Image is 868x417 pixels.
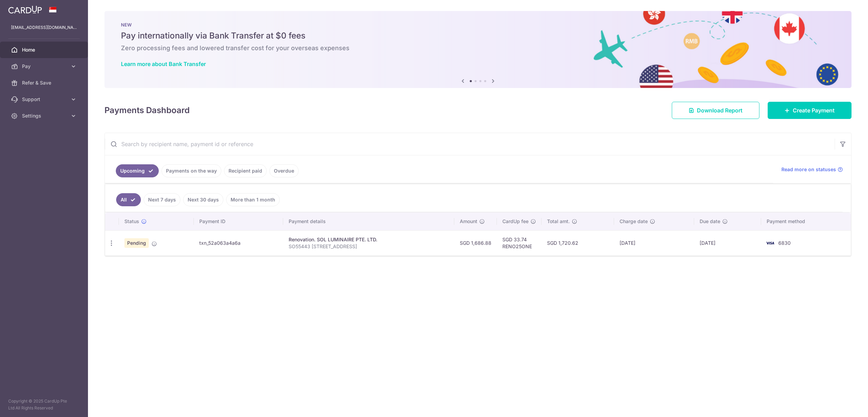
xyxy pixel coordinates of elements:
a: Learn more about Bank Transfer [121,61,206,67]
div: Renovation. SOL LUMINAIRE PTE. LTD. [289,236,448,243]
span: Download Report [697,106,743,114]
span: Read more on statuses [781,166,836,173]
span: Charge date [620,218,648,225]
h6: Zero processing fees and lowered transfer cost for your overseas expenses [121,44,835,52]
span: Settings [22,112,67,119]
td: [DATE] [694,230,761,255]
h4: Payments Dashboard [104,104,190,117]
th: Payment ID [194,212,283,230]
span: Support [22,96,67,103]
a: Read more on statuses [781,166,843,173]
a: Next 30 days [183,193,223,206]
a: Overdue [269,164,299,177]
span: Status [124,218,139,225]
p: NEW [121,22,835,28]
input: Search by recipient name, payment id or reference [105,133,835,155]
td: txn_52a063a4a6a [194,230,283,255]
th: Payment details [283,212,454,230]
span: CardUp fee [502,218,528,225]
span: Amount [460,218,477,225]
a: Download Report [672,102,759,119]
a: Payments on the way [162,164,221,177]
td: SGD 33.74 RENO25ONE [497,230,542,255]
span: Create Payment [793,106,835,114]
p: SO55443 [STREET_ADDRESS] [289,243,448,250]
img: Bank Card [763,239,777,247]
a: Recipient paid [224,164,267,177]
span: Refer & Save [22,79,67,86]
a: More than 1 month [226,193,280,206]
span: 6830 [778,240,791,246]
h5: Pay internationally via Bank Transfer at $0 fees [121,30,835,41]
th: Payment method [761,212,851,230]
span: Pending [124,238,149,248]
a: Next 7 days [144,193,180,206]
td: [DATE] [614,230,694,255]
span: Home [22,46,67,53]
img: Bank transfer banner [104,11,852,88]
td: SGD 1,720.62 [542,230,614,255]
span: Total amt. [547,218,570,225]
span: Pay [22,63,67,70]
a: All [116,193,141,206]
span: Due date [700,218,720,225]
img: CardUp [8,6,42,14]
a: Upcoming [116,164,159,177]
a: Create Payment [768,102,852,119]
td: SGD 1,686.88 [454,230,497,255]
p: [EMAIL_ADDRESS][DOMAIN_NAME] [11,24,77,31]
